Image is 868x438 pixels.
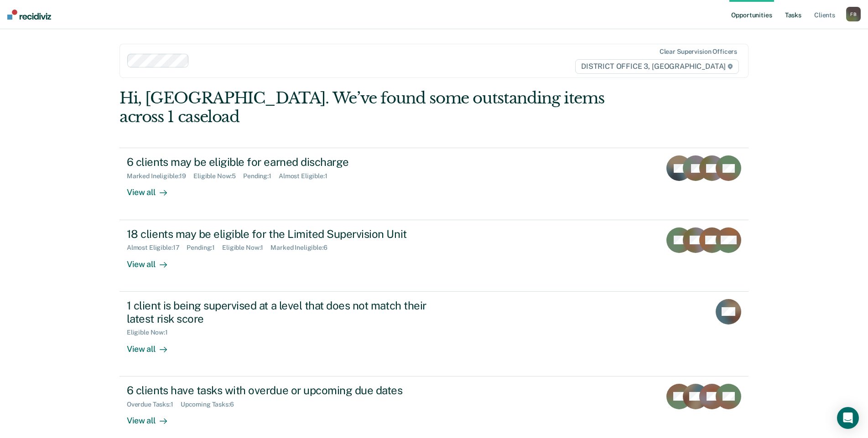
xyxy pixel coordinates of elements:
div: 1 client is being supervised at a level that does not match their latest risk score [127,299,447,325]
div: Marked Ineligible : 6 [270,244,334,252]
div: F B [846,7,861,21]
span: DISTRICT OFFICE 3, [GEOGRAPHIC_DATA] [575,59,739,74]
img: Recidiviz [7,10,51,20]
div: View all [127,180,178,198]
div: 6 clients have tasks with overdue or upcoming due dates [127,384,447,397]
div: Upcoming Tasks : 6 [181,401,241,408]
div: Eligible Now : 1 [222,244,270,252]
div: Pending : 1 [187,244,222,252]
div: Marked Ineligible : 19 [127,172,193,180]
a: 6 clients may be eligible for earned dischargeMarked Ineligible:19Eligible Now:5Pending:1Almost E... [120,148,748,220]
div: 6 clients may be eligible for earned discharge [127,155,447,169]
div: Open Intercom Messenger [837,407,859,429]
div: 18 clients may be eligible for the Limited Supervision Unit [127,227,447,241]
div: Clear supervision officers [660,48,737,56]
div: Eligible Now : 5 [193,172,243,180]
div: Hi, [GEOGRAPHIC_DATA]. We’ve found some outstanding items across 1 caseload [120,89,623,126]
div: View all [127,408,178,426]
div: View all [127,336,178,354]
a: 1 client is being supervised at a level that does not match their latest risk scoreEligible Now:1... [120,292,748,376]
a: 18 clients may be eligible for the Limited Supervision UnitAlmost Eligible:17Pending:1Eligible No... [120,220,748,292]
div: Almost Eligible : 1 [279,172,335,180]
div: Overdue Tasks : 1 [127,401,181,408]
div: Almost Eligible : 17 [127,244,187,252]
div: View all [127,252,178,269]
button: FB [846,7,861,21]
div: Pending : 1 [243,172,279,180]
div: Eligible Now : 1 [127,329,175,336]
